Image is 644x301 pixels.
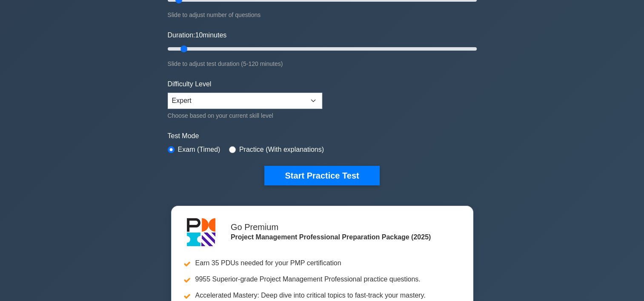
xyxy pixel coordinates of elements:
[168,30,227,40] label: Duration: minutes
[168,79,212,89] label: Difficulty Level
[168,10,477,20] div: Slide to adjust number of questions
[239,145,324,155] label: Practice (With explanations)
[168,131,477,141] label: Test Mode
[264,166,379,185] button: Start Practice Test
[178,145,220,155] label: Exam (Timed)
[168,59,477,69] div: Slide to adjust test duration (5-120 minutes)
[168,111,322,121] div: Choose based on your current skill level
[195,31,203,39] span: 10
